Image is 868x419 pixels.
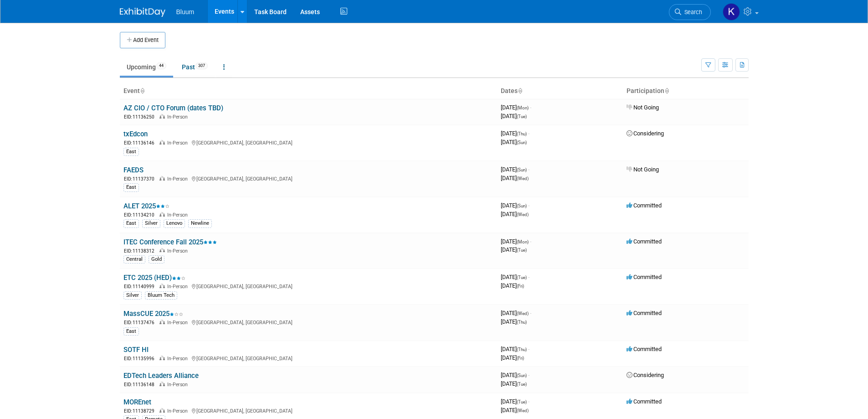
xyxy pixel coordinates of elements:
[723,3,740,21] img: Kellie Noller
[517,320,527,325] span: (Thu)
[517,239,529,244] span: (Mon)
[501,274,529,280] span: [DATE]
[159,382,165,386] img: In-Person Event
[517,408,529,413] span: (Wed)
[123,166,144,174] a: FAEDS
[627,202,662,209] span: Committed
[501,346,529,352] span: [DATE]
[497,83,623,99] th: Dates
[167,114,190,120] span: In-Person
[501,398,529,405] span: [DATE]
[124,248,158,253] span: EID: 11138312
[120,58,173,76] a: Upcoming44
[124,212,158,217] span: EID: 11134210
[501,310,531,316] span: [DATE]
[124,356,158,361] span: EID: 11135996
[627,130,664,137] span: Considering
[159,284,165,288] img: In-Person Event
[501,238,531,245] span: [DATE]
[149,255,164,264] div: Gold
[159,114,165,119] img: In-Person Event
[123,346,149,354] a: SOTF HI
[123,327,139,336] div: East
[669,4,711,20] a: Search
[627,310,662,316] span: Committed
[159,320,165,324] img: In-Person Event
[517,140,527,145] span: (Sun)
[517,356,524,361] span: (Fri)
[167,176,190,182] span: In-Person
[123,407,493,414] div: [GEOGRAPHIC_DATA], [GEOGRAPHIC_DATA]
[124,140,158,145] span: EID: 11136146
[517,203,527,208] span: (Sun)
[501,139,527,145] span: [DATE]
[501,407,529,414] span: [DATE]
[124,114,158,119] span: EID: 11136250
[120,8,165,17] img: ExhibitDay
[123,282,493,290] div: [GEOGRAPHIC_DATA], [GEOGRAPHIC_DATA]
[501,354,524,361] span: [DATE]
[159,408,165,413] img: In-Person Event
[627,238,662,245] span: Committed
[528,398,529,405] span: -
[627,274,662,280] span: Committed
[517,373,527,378] span: (Sun)
[175,58,215,76] a: Past307
[501,166,529,173] span: [DATE]
[167,212,190,218] span: In-Person
[120,32,165,48] button: Add Event
[123,274,185,282] a: ETC 2025 (HED)
[123,291,142,300] div: Silver
[123,148,139,156] div: East
[167,320,190,326] span: In-Person
[501,202,529,209] span: [DATE]
[681,9,702,16] span: Search
[123,310,183,318] a: MassCUE 2025
[123,130,148,138] a: txEdcon
[176,8,195,16] span: Bluum
[195,62,208,69] span: 307
[123,104,223,112] a: AZ CIO / CTO Forum (dates TBD)
[501,246,527,253] span: [DATE]
[140,87,144,94] a: Sort by Event Name
[664,87,669,94] a: Sort by Participation Type
[528,202,529,209] span: -
[142,219,160,228] div: Silver
[124,382,158,387] span: EID: 11136148
[123,139,493,146] div: [GEOGRAPHIC_DATA], [GEOGRAPHIC_DATA]
[517,248,527,253] span: (Tue)
[167,382,190,388] span: In-Person
[517,382,527,387] span: (Tue)
[530,310,531,316] span: -
[120,83,497,99] th: Event
[528,166,529,173] span: -
[123,354,493,362] div: [GEOGRAPHIC_DATA], [GEOGRAPHIC_DATA]
[159,248,165,253] img: In-Person Event
[517,284,524,289] span: (Fri)
[528,372,529,378] span: -
[124,409,158,414] span: EID: 11138729
[123,238,217,246] a: ITEC Conference Fall 2025
[528,130,529,137] span: -
[501,211,529,217] span: [DATE]
[517,399,527,404] span: (Tue)
[517,131,527,136] span: (Thu)
[188,219,212,228] div: Newline
[123,183,139,191] div: East
[124,284,158,289] span: EID: 11140999
[518,87,522,94] a: Sort by Start Date
[517,105,529,110] span: (Mon)
[167,408,190,414] span: In-Person
[159,212,165,217] img: In-Person Event
[517,114,527,119] span: (Tue)
[123,318,493,326] div: [GEOGRAPHIC_DATA], [GEOGRAPHIC_DATA]
[517,212,529,217] span: (Wed)
[517,167,527,172] span: (Sun)
[123,202,169,210] a: ALET 2025
[124,320,158,325] span: EID: 11137476
[123,372,199,380] a: EDTech Leaders Alliance
[528,274,529,280] span: -
[501,318,527,325] span: [DATE]
[501,104,531,111] span: [DATE]
[123,175,493,182] div: [GEOGRAPHIC_DATA], [GEOGRAPHIC_DATA]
